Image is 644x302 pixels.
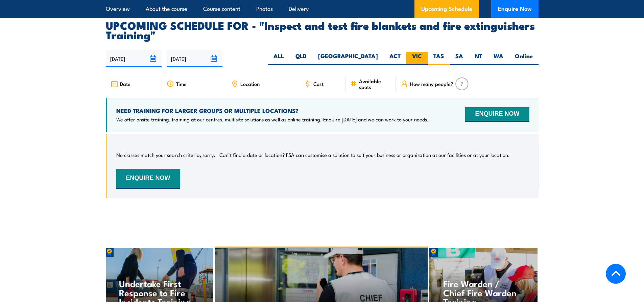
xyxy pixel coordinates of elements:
[268,52,290,65] label: ALL
[312,52,384,65] label: [GEOGRAPHIC_DATA]
[116,169,180,189] button: ENQUIRE NOW
[120,81,130,87] span: Date
[240,81,260,87] span: Location
[406,52,428,65] label: VIC
[428,52,450,65] label: TAS
[219,152,510,158] p: Can’t find a date or location? FSA can customise a solution to suit your business or organisation...
[106,20,539,39] h2: UPCOMING SCHEDULE FOR - "Inspect and test fire blankets and fire extinguishers Training"
[116,116,429,123] p: We offer onsite training, training at our centres, multisite solutions as well as online training...
[384,52,406,65] label: ACT
[359,78,391,90] span: Available spots
[488,52,509,65] label: WA
[116,152,215,158] p: No classes match your search criteria, sorry.
[465,107,529,122] button: ENQUIRE NOW
[106,50,162,67] input: From date
[290,52,312,65] label: QLD
[116,107,429,114] h4: NEED TRAINING FOR LARGER GROUPS OR MULTIPLE LOCATIONS?
[450,52,469,65] label: SA
[176,81,187,87] span: Time
[509,52,539,65] label: Online
[167,50,222,67] input: To date
[313,81,324,87] span: Cost
[410,81,453,87] span: How many people?
[469,52,488,65] label: NT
